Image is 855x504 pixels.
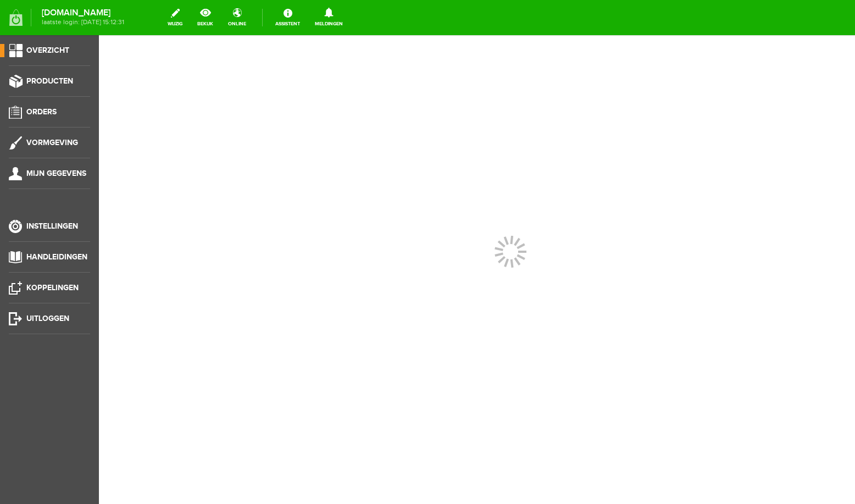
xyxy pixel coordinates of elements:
[221,5,253,30] a: online
[26,169,86,178] span: Mijn gegevens
[191,5,220,30] a: bekijk
[26,314,69,323] span: Uitloggen
[26,76,73,86] span: Producten
[26,221,78,231] span: Instellingen
[308,5,349,30] a: Meldingen
[269,5,307,30] a: Assistent
[42,10,124,16] strong: [DOMAIN_NAME]
[161,5,189,30] a: wijzig
[26,138,78,147] span: Vormgeving
[26,283,79,292] span: Koppelingen
[26,107,57,117] span: Orders
[26,46,69,55] span: Overzicht
[42,19,124,25] span: laatste login: [DATE] 15:12:31
[26,252,87,262] span: Handleidingen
